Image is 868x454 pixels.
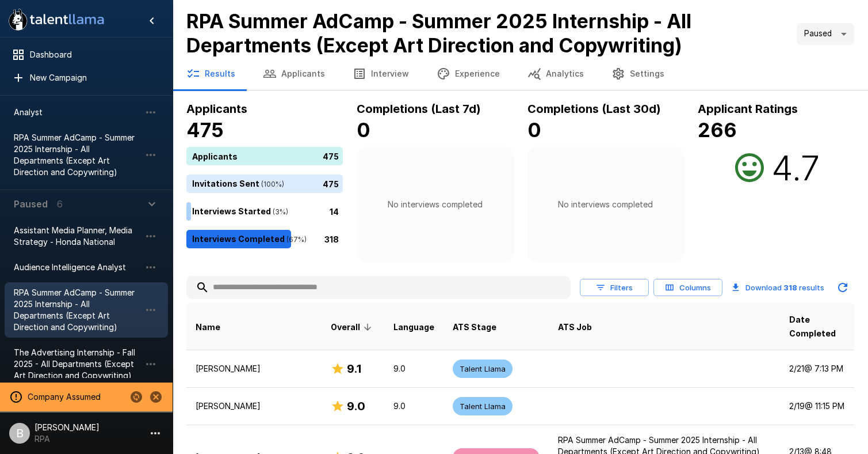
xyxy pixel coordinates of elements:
[423,58,514,90] button: Experience
[186,9,691,57] b: RPA Summer AdCamp - Summer 2025 Internship - All Departments (Except Art Direction and Copywriting)
[727,276,829,299] button: Download 318 results
[698,102,798,116] b: Applicant Ratings
[331,320,375,334] span: Overall
[558,320,592,334] span: ATS Job
[324,233,339,245] p: 318
[558,199,653,210] p: No interviews completed
[453,364,513,374] span: Talent Llama
[173,58,249,90] button: Results
[186,118,224,142] b: 475
[580,279,649,297] button: Filters
[388,199,483,210] p: No interviews completed
[514,58,598,90] button: Analytics
[653,279,722,297] button: Columns
[453,320,496,334] span: ATS Stage
[789,313,845,340] span: Date Completed
[783,283,797,292] b: 318
[196,320,220,334] span: Name
[357,118,370,142] b: 0
[527,118,541,142] b: 0
[186,102,247,116] b: Applicants
[393,400,434,412] p: 9.0
[831,276,854,299] button: Updated Today - 4:55 PM
[323,150,339,162] p: 475
[323,177,339,190] p: 475
[196,363,312,374] p: [PERSON_NAME]
[527,102,661,116] b: Completions (Last 30d)
[339,58,423,90] button: Interview
[249,58,339,90] button: Applicants
[453,401,513,412] span: Talent Llama
[393,320,434,334] span: Language
[598,58,678,90] button: Settings
[771,147,820,188] h2: 4.7
[393,363,434,374] p: 9.0
[330,205,339,217] p: 14
[780,350,854,387] td: 2/21 @ 7:13 PM
[797,23,854,45] div: Paused
[780,387,854,425] td: 2/19 @ 11:15 PM
[698,118,737,142] b: 266
[196,400,312,412] p: [PERSON_NAME]
[347,397,365,415] h6: 9.0
[357,102,481,116] b: Completions (Last 7d)
[347,360,361,378] h6: 9.1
